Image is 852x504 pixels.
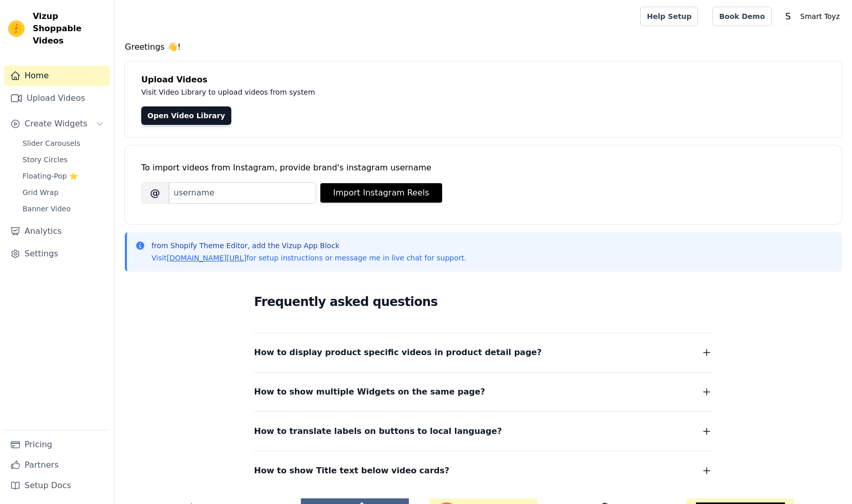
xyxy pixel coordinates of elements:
[8,20,25,37] img: Vizup
[141,182,169,204] span: @
[141,86,600,98] p: Visit Video Library to upload videos from system
[4,114,110,134] button: Create Widgets
[169,182,316,204] input: username
[23,187,58,198] span: Grid Wrap
[167,254,247,262] a: [DOMAIN_NAME][URL]
[4,88,110,108] a: Upload Videos
[23,138,80,148] span: Slider Carousels
[4,244,110,264] a: Settings
[4,221,110,242] a: Analytics
[4,475,110,496] a: Setup Docs
[254,464,713,478] button: How to show Title text below video cards?
[4,455,110,475] a: Partners
[785,11,791,21] text: S
[151,240,466,251] p: from Shopify Theme Editor, add the Vizup App Block
[141,106,231,125] a: Open Video Library
[254,424,713,439] button: How to translate labels on buttons to local language?
[4,65,110,86] a: Home
[141,74,825,86] h4: Upload Videos
[16,136,110,150] a: Slider Carousels
[16,202,110,216] a: Banner Video
[16,169,110,183] a: Floating-Pop ⭐
[254,345,542,360] span: How to display product specific videos in product detail page?
[320,183,442,203] button: Import Instagram Reels
[4,434,110,455] a: Pricing
[125,41,842,53] h4: Greetings 👋!
[780,7,844,26] button: S Smart Toyz
[640,7,698,26] a: Help Setup
[151,253,466,263] p: Visit for setup instructions or message me in live chat for support.
[23,171,78,181] span: Floating-Pop ⭐
[254,345,713,360] button: How to display product specific videos in product detail page?
[712,7,771,26] a: Book Demo
[23,204,71,214] span: Banner Video
[254,385,486,399] span: How to show multiple Widgets on the same page?
[33,10,106,47] span: Vizup Shoppable Videos
[16,185,110,200] a: Grid Wrap
[16,152,110,167] a: Story Circles
[254,292,713,312] h2: Frequently asked questions
[254,464,450,478] span: How to show Title text below video cards?
[254,385,713,399] button: How to show multiple Widgets on the same page?
[796,7,844,26] p: Smart Toyz
[25,118,88,130] span: Create Widgets
[23,155,68,165] span: Story Circles
[254,424,502,439] span: How to translate labels on buttons to local language?
[141,162,825,174] div: To import videos from Instagram, provide brand's instagram username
